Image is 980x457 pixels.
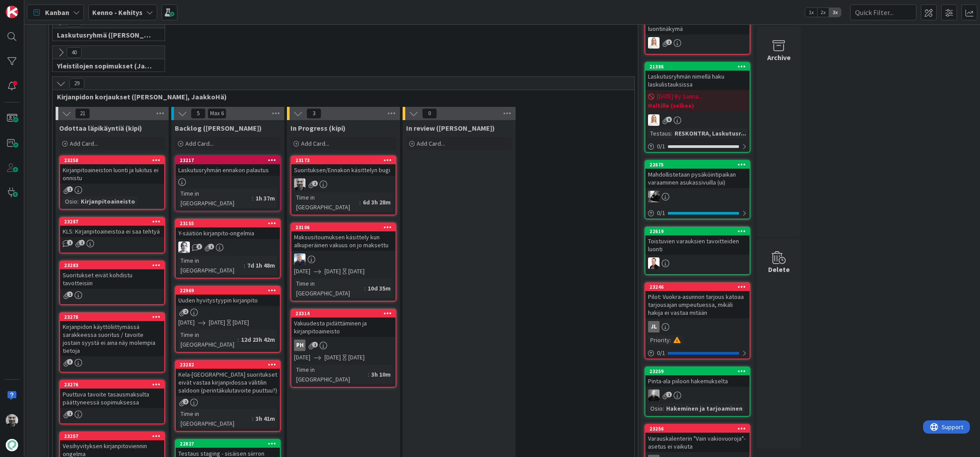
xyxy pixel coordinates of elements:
[645,425,750,433] div: 23256
[291,223,396,251] div: 23106Maksusitoumuksen käsittely kun alkuperäinen vakuus on jo maksettu
[175,360,281,432] a: 23282Kela-[GEOGRAPHIC_DATA] suoritukset eivät vastaa kirjanpidossa välitilin saldoon (perintäkulu...
[60,261,164,269] div: 23283
[176,287,280,306] div: 22969Uuden hyvitystyypin kirjanpito
[850,4,916,20] input: Quick Filter...
[291,178,396,190] div: JH
[59,217,165,253] a: 23287KLS: Kirjanpitoaineistoa ei saa tehtyä
[183,309,188,314] span: 2
[290,155,396,215] a: 23173Suorituksen/Ennakon käsittelyn bugiJHTime in [GEOGRAPHIC_DATA]:6d 3h 28m
[75,108,90,119] span: 21
[79,240,85,245] span: 1
[671,128,672,138] span: :
[648,114,660,126] img: SL
[291,310,396,317] div: 23314
[645,161,750,169] div: 22675
[196,244,202,249] span: 3
[645,141,750,152] div: 0/1
[645,235,750,255] div: Toistuvien varauksien tavoitteiden luonti
[291,253,396,265] div: JJ
[176,369,280,396] div: Kela-[GEOGRAPHIC_DATA] suoritukset eivät vastaa kirjanpidossa välitilin saldoon (perintäkulutavoi...
[294,193,359,212] div: Time in [GEOGRAPHIC_DATA]
[291,310,396,337] div: 23314Vakuudesta pidättäminen ja kirjanpitoaineisto
[645,227,750,235] div: 22619
[648,37,660,49] img: SL
[245,261,277,270] div: 7d 1h 48m
[60,381,164,389] div: 23276
[664,404,745,413] div: Hakeminen ja tarjoaminen
[645,114,750,126] div: SL
[645,366,750,417] a: 23259Pinta-ala piiloon hakemukseltaMVOsio:Hakeminen ja tarjoaminen
[649,64,750,70] div: 21386
[60,218,164,226] div: 23287
[208,244,214,249] span: 1
[324,267,341,276] span: [DATE]
[294,365,368,384] div: Time in [GEOGRAPHIC_DATA]
[324,353,341,362] span: [DATE]
[67,291,73,297] span: 1
[6,414,18,427] img: JH
[183,399,188,404] span: 2
[666,392,672,397] span: 1
[233,318,249,327] div: [DATE]
[19,1,40,12] span: Support
[666,39,672,45] span: 1
[645,161,750,188] div: 22675Mahdollistetaan pysäköintipaikan varaaminen asukassivuilla (ui)
[176,295,280,306] div: Uuden hyvitystyypin kirjanpito
[60,261,164,289] div: 23283Suoritukset eivät kohdistu tavotteisiin
[175,155,281,212] a: 23217Laskutusryhmän ennakon palautusTime in [GEOGRAPHIC_DATA]:1h 37m
[180,157,280,163] div: 23217
[368,370,369,379] span: :
[291,156,396,176] div: 23173Suorituksen/Ennakon käsittelyn bugi
[645,160,750,219] a: 22675Mahdollistetaan pysäköintipaikan varaaminen asukassivuilla (ui)KM0/1
[67,240,73,245] span: 1
[64,433,164,439] div: 23257
[175,124,262,132] span: Backlog (kipi)
[176,164,280,176] div: Laskutusryhmän ennakon palautus
[69,78,84,89] span: 29
[210,111,224,116] div: Max 6
[645,63,750,90] div: 21386Laskutusryhmän nimellä haku laskulistauksissa
[645,6,750,55] a: Viimeistely: massalaskujen luontinäkymäSL
[364,283,366,293] span: :
[645,227,750,255] div: 22619Toistuvien varauksien tavoitteiden luonti
[290,309,396,388] a: 23314Vakuudesta pidättäminen ja kirjanpitoaineistoPH[DATE][DATE][DATE]Time in [GEOGRAPHIC_DATA]:3...
[648,191,660,202] img: KM
[60,156,164,164] div: 23258
[59,124,142,132] span: Odottaa läpikäyntiä (kipi)
[359,197,361,207] span: :
[180,441,280,447] div: 22827
[291,340,396,351] div: PH
[60,432,164,440] div: 23257
[369,370,393,379] div: 3h 10m
[645,208,750,219] div: 0/1
[176,156,280,164] div: 23217
[176,227,280,239] div: Y-säätiön kirjanpito-ongelmia
[67,186,73,192] span: 1
[348,267,365,276] div: [DATE]
[176,156,280,176] div: 23217Laskutusryhmän ennakon palautus
[60,321,164,356] div: Kirjanpidon käyttöliittymässä sarakkeessa suoritus / tavoite jostain syystä ei aina näy molempia ...
[366,283,393,293] div: 10d 35m
[60,313,164,356] div: 23278Kirjanpidon käyttöliittymässä sarakkeessa suoritus / tavoite jostain syystä ei aina näy mole...
[645,389,750,401] div: MV
[422,108,437,119] span: 0
[176,361,280,369] div: 23282
[60,389,164,408] div: Puuttuva tavoite tasausmaksulta päättyneessä sopimuksessa
[805,8,817,17] span: 1x
[645,367,750,387] div: 23259Pinta-ala piiloon hakemukselta
[178,330,237,349] div: Time in [GEOGRAPHIC_DATA]
[67,359,73,365] span: 3
[648,128,671,138] div: Testaus
[361,197,393,207] div: 6d 3h 28m
[60,226,164,237] div: KLS: Kirjanpitoaineistoa ei saa tehtyä
[312,342,318,347] span: 1
[295,224,396,230] div: 23106
[253,414,277,423] div: 3h 41m
[67,411,73,416] span: 1
[180,287,280,294] div: 22969
[59,155,165,210] a: 23258Kirjanpitoaineiston luonti ja lukitus ei onnistuOsio:Kirjanpitoaineisto
[645,15,750,34] div: Viimeistely: massalaskujen luontinäkymä
[829,8,841,17] span: 3x
[645,291,750,318] div: Pilot: Vuokra-asunnon tarjous katoaa tarjousajan umpeutuessa, mikäli hakija ei vastaa mitään
[178,256,244,275] div: Time in [GEOGRAPHIC_DATA]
